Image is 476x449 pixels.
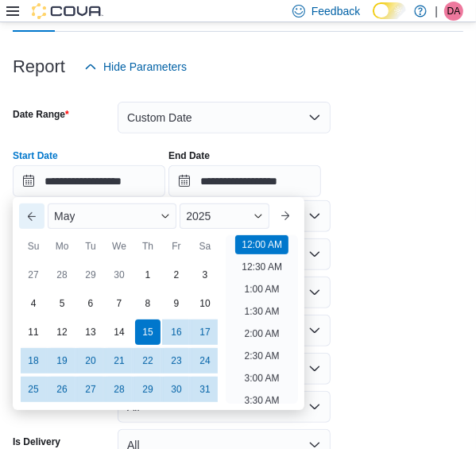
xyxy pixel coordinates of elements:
div: day-19 [49,348,75,374]
div: day-27 [78,377,103,402]
div: Th [135,234,161,259]
label: Date Range [13,108,69,121]
div: day-29 [78,262,103,288]
div: day-4 [21,291,46,316]
div: day-29 [135,377,161,402]
img: Cova [32,3,103,19]
input: Dark Mode [373,2,406,19]
div: day-16 [164,319,189,345]
div: day-14 [106,319,132,345]
span: May [54,210,75,223]
div: day-31 [192,377,218,402]
button: Open list of options [308,210,321,223]
div: day-10 [192,291,218,316]
label: Start Date [13,149,58,162]
ul: Time [226,235,298,404]
span: Feedback [312,3,360,19]
div: day-28 [49,262,75,288]
div: day-7 [106,291,132,316]
div: day-17 [192,319,218,345]
div: day-20 [78,348,103,374]
div: day-6 [78,291,103,316]
label: End Date [168,149,210,162]
div: May, 2025 [19,261,219,404]
div: We [106,234,132,259]
div: day-30 [106,262,132,288]
div: Button. Open the month selector. May is currently selected. [48,203,176,229]
div: Data Analyst [444,2,463,21]
div: day-30 [164,377,189,402]
div: day-25 [21,377,46,402]
input: Press the down key to enter a popover containing a calendar. Press the escape key to close the po... [13,165,165,197]
button: Open list of options [308,248,321,261]
button: Open list of options [308,286,321,299]
li: 2:30 AM [238,346,286,366]
h3: Report [13,57,65,76]
div: day-3 [192,262,218,288]
div: day-5 [49,291,75,316]
div: Sa [192,234,218,259]
span: DA [447,2,461,21]
div: Button. Open the year selector. 2025 is currently selected. [180,203,269,229]
div: day-24 [192,348,218,374]
div: Mo [49,234,75,259]
div: day-27 [21,262,46,288]
li: 2:00 AM [238,324,286,343]
div: day-2 [164,262,189,288]
div: day-23 [164,348,189,374]
li: 1:30 AM [238,302,286,321]
button: Open list of options [308,324,321,337]
button: Custom Date [118,102,331,134]
div: day-21 [106,348,132,374]
button: Previous Month [19,203,45,229]
p: | [435,2,438,21]
div: day-8 [135,291,161,316]
li: 1:00 AM [238,280,286,299]
li: 12:30 AM [235,257,288,277]
li: 12:00 AM [235,235,288,254]
div: Su [21,234,46,259]
li: 3:30 AM [238,391,286,410]
label: Is Delivery [13,435,60,448]
div: day-9 [164,291,189,316]
div: Tu [78,234,103,259]
div: day-28 [106,377,132,402]
span: Hide Parameters [103,59,187,75]
div: day-15 [135,319,161,345]
input: Press the down key to open a popover containing a calendar. [168,165,321,197]
div: day-26 [49,377,75,402]
div: day-18 [21,348,46,374]
button: Hide Parameters [78,51,193,83]
div: day-22 [135,348,161,374]
div: Fr [164,234,189,259]
span: 2025 [186,210,211,223]
div: day-12 [49,319,75,345]
span: Dark Mode [373,19,373,20]
div: day-11 [21,319,46,345]
div: day-13 [78,319,103,345]
button: Next month [273,203,298,229]
div: day-1 [135,262,161,288]
li: 3:00 AM [238,369,286,388]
